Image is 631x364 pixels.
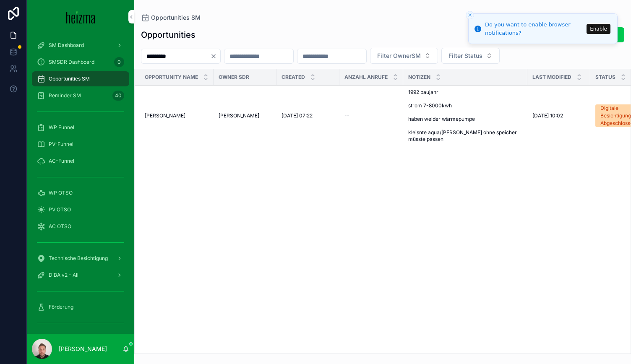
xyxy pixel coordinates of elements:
a: SM Dashboard [32,38,129,53]
button: Enable [587,24,610,34]
a: Förderung [32,299,129,315]
span: Opportunities SM [49,75,90,82]
a: PV OTSO [32,202,129,217]
div: scrollable content [27,34,134,334]
a: WP Funnel [32,120,129,135]
span: -- [344,112,349,119]
span: Förderung [49,304,73,310]
a: WP OTSO [32,185,129,200]
a: Opportunities SM [32,71,129,86]
p: [PERSON_NAME] [59,345,107,353]
a: SMSDR Dashboard0 [32,55,129,70]
a: Opportunities SM [141,13,201,22]
span: Filter OwnerSM [377,52,421,60]
a: [DATE] 10:02 [532,112,585,119]
div: 0 [114,57,124,67]
a: Reminder SM40 [32,88,129,103]
span: Opportunities SM [151,13,201,22]
span: SM Dashboard [49,42,84,49]
span: Last Modified [532,74,571,81]
img: App logo [66,10,95,23]
span: Created [282,74,305,81]
a: Technische Besichtigung [32,251,129,266]
h1: Opportunities [141,29,196,41]
span: Anzahl Anrufe [344,74,388,81]
a: 1992 baujahr strom 7-8000kwh haben weider wärmepumpe kleisnte aqua/[PERSON_NAME] ohne speicher mü... [408,89,522,143]
span: Status [595,74,615,81]
a: AC-Funnel [32,153,129,169]
a: AC OTSO [32,219,129,234]
a: -- [344,112,398,119]
span: AC-Funnel [49,158,74,164]
span: WP OTSO [49,190,73,196]
a: [PERSON_NAME] [145,112,209,119]
span: [DATE] 10:02 [532,112,563,119]
div: 40 [112,91,124,101]
button: Close toast [466,11,474,19]
button: Select Button [370,48,438,64]
span: Reminder SM [49,92,81,99]
a: DiBA v2 - All [32,268,129,283]
a: PV-Funnel [32,137,129,152]
span: DiBA v2 - All [49,272,78,278]
span: [PERSON_NAME] [219,112,259,119]
span: SMSDR Dashboard [49,59,94,65]
a: [DATE] 07:22 [282,112,334,119]
span: Owner SDR [219,74,249,81]
button: Clear [210,53,220,60]
span: PV OTSO [49,206,71,213]
div: Do you want to enable browser notifications? [485,21,584,37]
span: Opportunity Name [145,74,198,81]
a: [PERSON_NAME] [219,112,271,119]
span: PV-Funnel [49,141,73,148]
span: Filter Status [448,52,482,60]
span: WP Funnel [49,124,74,131]
button: Select Button [441,48,500,64]
span: [PERSON_NAME] [145,112,185,119]
span: Notizen [408,74,430,81]
span: [DATE] 07:22 [282,112,313,119]
span: AC OTSO [49,223,71,230]
span: Technische Besichtigung [49,255,108,262]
